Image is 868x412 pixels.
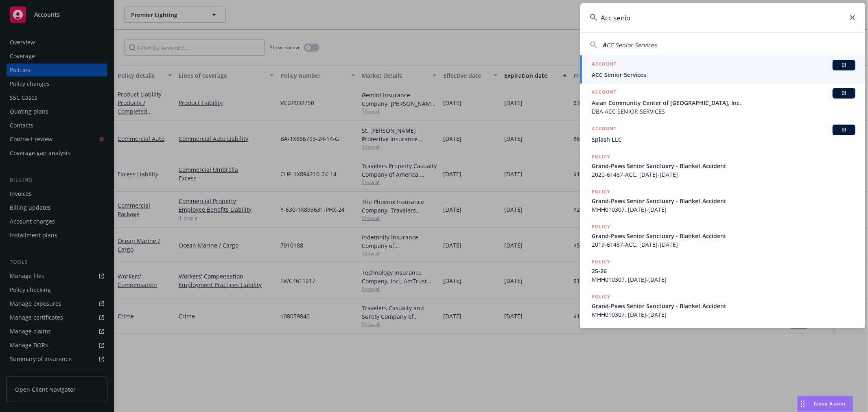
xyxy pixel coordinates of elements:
a: ACCOUNTBIAsian Community Center of [GEOGRAPHIC_DATA], Inc.DBA ACC SENIOR SERVICES [580,83,865,120]
span: DBA ACC SENIOR SERVICES [592,107,855,116]
a: POLICYGrand-Paws Senior Sanctuary - Blanket Accident2019-61487-ACC, [DATE]-[DATE] [580,218,865,253]
h5: POLICY [592,293,610,301]
div: Drag to move [798,396,808,412]
button: Nova Assist [797,396,853,412]
input: Search... [580,3,865,32]
a: ACCOUNTBIACC Senior Services [580,55,865,83]
a: POLICYGrand-Paws Senior Sanctuary - Blanket AccidentMHH010307, [DATE]-[DATE] [580,288,865,323]
span: BI [836,61,852,69]
span: Splash LLC [592,135,855,144]
span: MHH010307, [DATE]-[DATE] [592,275,855,284]
span: Grand-Paws Senior Sanctuary - Blanket Accident [592,232,855,240]
h5: POLICY [592,153,610,161]
span: Grand-Paws Senior Sanctuary - Blanket Accident [592,302,855,310]
span: MHH010307, [DATE]-[DATE] [592,205,855,214]
span: BI [836,90,852,97]
h5: POLICY [592,223,610,231]
h5: POLICY [592,258,610,266]
h5: ACCOUNT [592,60,617,70]
span: Grand-Paws Senior Sanctuary - Blanket Accident [592,197,855,205]
span: MHH010307, [DATE]-[DATE] [592,310,855,319]
h5: ACCOUNT [592,88,617,98]
span: 2019-61487-ACC, [DATE]-[DATE] [592,240,855,249]
a: POLICY25-26MHH010307, [DATE]-[DATE] [580,253,865,288]
a: ACCOUNTBISplash LLC [580,120,865,148]
span: Grand-Paws Senior Sanctuary - Blanket Accident [592,162,855,170]
span: Asian Community Center of [GEOGRAPHIC_DATA], Inc. [592,99,855,107]
span: ACC Senior Services [592,70,855,79]
a: POLICYGrand-Paws Senior Sanctuary - Blanket AccidentMHH010307, [DATE]-[DATE] [580,183,865,218]
span: Nova Assist [814,400,846,407]
span: 25-26 [592,267,855,275]
span: 2020-61487-ACC, [DATE]-[DATE] [592,170,855,179]
h5: ACCOUNT [592,125,617,134]
span: BI [836,126,852,134]
span: A [602,41,606,49]
h5: POLICY [592,188,610,196]
a: POLICYGrand-Paws Senior Sanctuary - Blanket Accident2020-61487-ACC, [DATE]-[DATE] [580,148,865,183]
span: CC Senior Services [606,41,657,49]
